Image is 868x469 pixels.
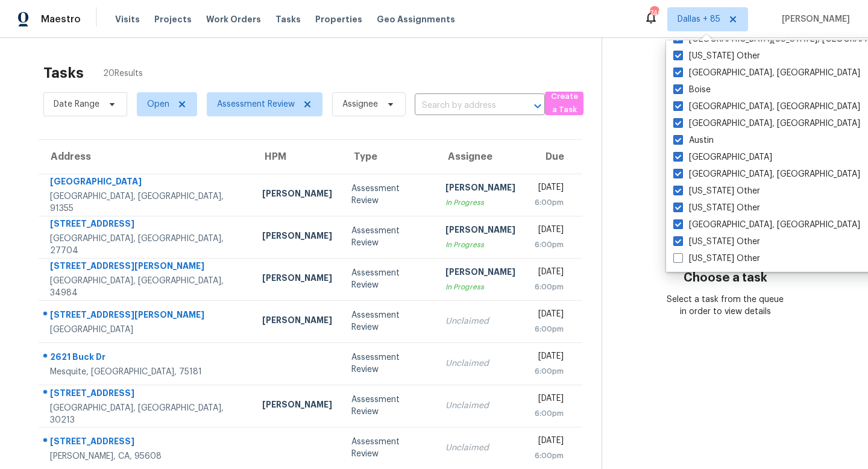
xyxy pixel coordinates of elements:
[351,351,426,376] div: Assessment Review
[445,281,515,293] div: In Progress
[50,309,243,324] div: [STREET_ADDRESS][PERSON_NAME]
[445,239,515,251] div: In Progress
[445,442,515,454] div: Unclaimed
[673,151,772,163] label: [GEOGRAPHIC_DATA]
[43,67,84,79] h2: Tasks
[115,13,140,25] span: Visits
[535,435,564,450] div: [DATE]
[673,118,860,130] label: [GEOGRAPHIC_DATA], [GEOGRAPHIC_DATA]
[50,175,243,190] div: [GEOGRAPHIC_DATA]
[217,98,295,110] span: Assessment Review
[445,224,515,239] div: [PERSON_NAME]
[673,185,760,197] label: [US_STATE] Other
[535,408,564,420] div: 6:00pm
[673,168,860,180] label: [GEOGRAPHIC_DATA], [GEOGRAPHIC_DATA]
[535,350,564,365] div: [DATE]
[445,400,515,412] div: Unclaimed
[351,225,426,249] div: Assessment Review
[673,253,760,265] label: [US_STATE] Other
[54,98,99,110] span: Date Range
[445,357,515,370] div: Unclaimed
[445,181,515,197] div: [PERSON_NAME]
[673,219,860,231] label: [GEOGRAPHIC_DATA], [GEOGRAPHIC_DATA]
[262,272,332,287] div: [PERSON_NAME]
[535,197,564,209] div: 6:00pm
[262,398,332,414] div: [PERSON_NAME]
[415,96,511,115] input: Search by address
[535,239,564,251] div: 6:00pm
[154,13,192,25] span: Projects
[535,281,564,293] div: 6:00pm
[275,15,301,24] span: Tasks
[351,267,426,291] div: Assessment Review
[206,13,261,25] span: Work Orders
[351,436,426,460] div: Assessment Review
[535,365,564,377] div: 6:00pm
[545,92,583,115] button: Create a Task
[535,266,564,281] div: [DATE]
[103,68,143,80] span: 20 Results
[535,308,564,323] div: [DATE]
[535,392,564,408] div: [DATE]
[673,134,714,146] label: Austin
[535,224,564,239] div: [DATE]
[50,450,243,462] div: [PERSON_NAME], CA, 95608
[342,140,436,174] th: Type
[535,323,564,335] div: 6:00pm
[650,7,658,19] div: 749
[673,101,860,113] label: [GEOGRAPHIC_DATA], [GEOGRAPHIC_DATA]
[50,190,243,215] div: [GEOGRAPHIC_DATA], [GEOGRAPHIC_DATA], 91355
[445,266,515,281] div: [PERSON_NAME]
[673,50,760,62] label: [US_STATE] Other
[147,98,169,110] span: Open
[262,230,332,245] div: [PERSON_NAME]
[445,197,515,209] div: In Progress
[673,67,860,79] label: [GEOGRAPHIC_DATA], [GEOGRAPHIC_DATA]
[664,294,787,318] div: Select a task from the queue in order to view details
[50,275,243,299] div: [GEOGRAPHIC_DATA], [GEOGRAPHIC_DATA], 34984
[50,402,243,426] div: [GEOGRAPHIC_DATA], [GEOGRAPHIC_DATA], 30213
[50,435,243,450] div: [STREET_ADDRESS]
[351,394,426,418] div: Assessment Review
[525,140,582,174] th: Due
[50,233,243,257] div: [GEOGRAPHIC_DATA], [GEOGRAPHIC_DATA], 27704
[39,140,253,174] th: Address
[50,324,243,336] div: [GEOGRAPHIC_DATA]
[377,13,455,25] span: Geo Assignments
[535,181,564,197] div: [DATE]
[678,13,720,25] span: Dallas + 85
[50,260,243,275] div: [STREET_ADDRESS][PERSON_NAME]
[50,387,243,402] div: [STREET_ADDRESS]
[673,202,760,214] label: [US_STATE] Other
[315,13,362,25] span: Properties
[41,13,81,25] span: Maestro
[673,84,711,96] label: Boise
[50,351,243,366] div: 2621 Buck Dr
[351,183,426,207] div: Assessment Review
[342,98,378,110] span: Assignee
[253,140,342,174] th: HPM
[445,315,515,327] div: Unclaimed
[551,90,577,118] span: Create a Task
[535,450,564,462] div: 6:00pm
[436,140,525,174] th: Assignee
[684,272,767,284] h3: Choose a task
[50,366,243,378] div: Mesquite, [GEOGRAPHIC_DATA], 75181
[262,187,332,203] div: [PERSON_NAME]
[262,314,332,329] div: [PERSON_NAME]
[777,13,850,25] span: [PERSON_NAME]
[529,98,546,115] button: Open
[351,309,426,333] div: Assessment Review
[50,218,243,233] div: [STREET_ADDRESS]
[673,236,760,248] label: [US_STATE] Other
